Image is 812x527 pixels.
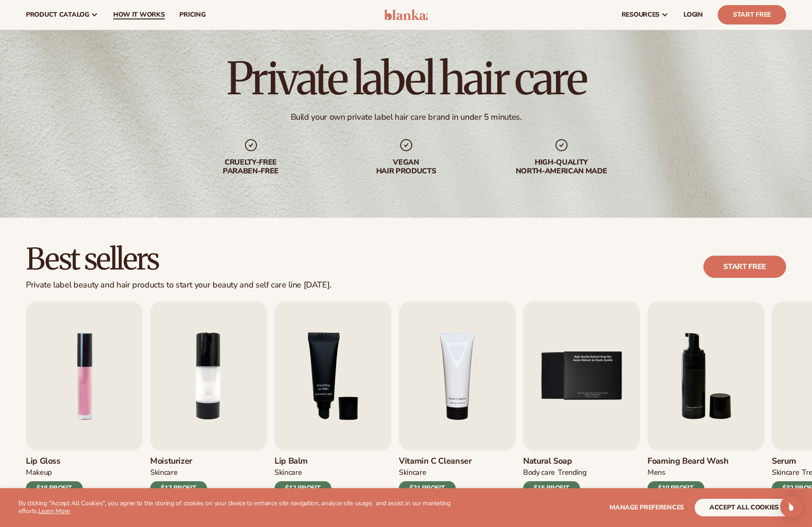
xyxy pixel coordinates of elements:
h3: Foaming beard wash [647,456,729,466]
div: $15 PROFIT [523,481,580,495]
span: resources [622,11,659,18]
div: mens [647,468,665,478]
a: 5 / 9 [523,301,640,495]
div: SKINCARE [150,468,177,478]
a: 6 / 9 [647,301,764,495]
span: product catalog [26,11,89,18]
img: logo [384,9,428,20]
div: Skincare [399,468,426,478]
div: SKINCARE [772,468,799,478]
div: $10 PROFIT [647,481,704,495]
a: 3 / 9 [275,301,391,495]
div: TRENDING [558,468,586,478]
div: $12 PROFIT [275,481,331,495]
div: Build your own private label hair care brand in under 5 minutes. [291,112,522,123]
div: $16 PROFIT [26,481,83,495]
span: LOGIN [684,11,703,18]
a: Start Free [718,5,786,25]
h3: Vitamin C Cleanser [399,456,472,466]
a: Start free [703,256,786,278]
a: 4 / 9 [399,301,516,495]
div: Vegan hair products [347,158,465,176]
h3: Lip Gloss [26,456,83,466]
a: 1 / 9 [26,301,143,495]
a: Learn More [38,507,70,515]
div: MAKEUP [26,468,52,478]
span: pricing [179,11,205,18]
h1: Private label hair care [226,56,586,101]
span: Manage preferences [610,503,684,512]
a: 2 / 9 [150,301,267,495]
div: SKINCARE [275,468,302,478]
div: cruelty-free paraben-free [192,158,310,176]
h3: Lip Balm [275,456,331,466]
h2: Best sellers [26,244,331,275]
div: Private label beauty and hair products to start your beauty and self care line [DATE]. [26,280,331,290]
div: Open Intercom Messenger [780,496,802,518]
h3: Moisturizer [150,456,207,466]
button: accept all cookies [695,499,794,516]
div: BODY Care [523,468,555,478]
div: High-quality North-american made [502,158,621,176]
div: $21 PROFIT [399,481,456,495]
button: Manage preferences [610,499,684,516]
h3: Natural Soap [523,456,586,466]
p: By clicking "Accept All Cookies", you agree to the storing of cookies on your device to enhance s... [18,500,487,515]
div: $17 PROFIT [150,481,207,495]
span: How It Works [113,11,165,18]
